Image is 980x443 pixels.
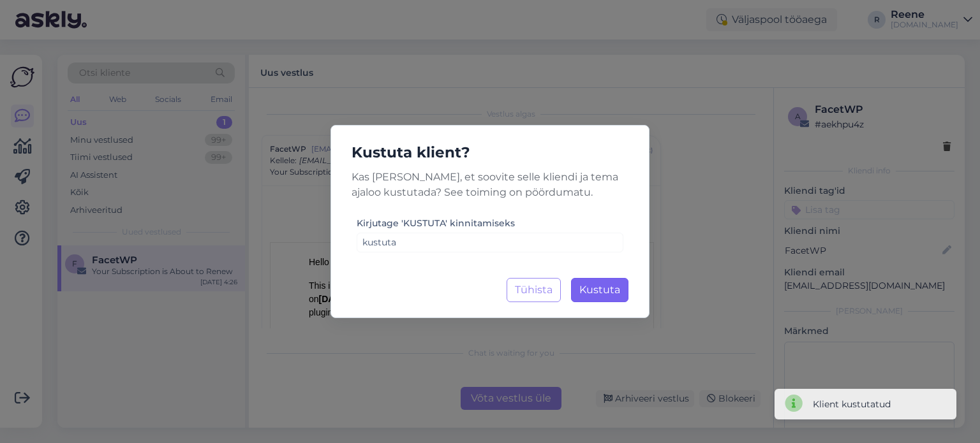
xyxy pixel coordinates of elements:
button: Kustuta [571,278,628,302]
label: Kirjutage 'KUSTUTA' kinnitamiseks [357,217,515,230]
span: Kustuta [579,284,620,296]
h5: Kustuta klient? [341,141,639,164]
button: Tühista [507,278,561,302]
p: Kas [PERSON_NAME], et soovite selle kliendi ja tema ajaloo kustutada? See toiming on pöördumatu. [341,170,639,200]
